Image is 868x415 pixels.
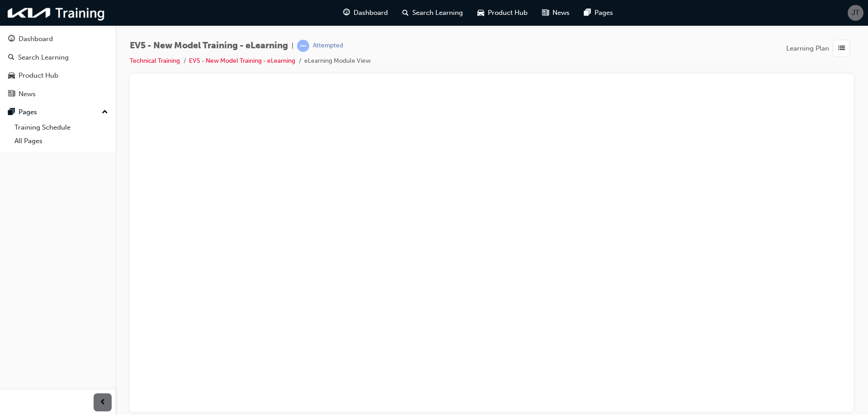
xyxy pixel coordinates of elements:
span: guage-icon [343,7,350,19]
span: pages-icon [584,7,591,19]
span: News [552,8,570,18]
a: All Pages [11,134,112,148]
a: Search Learning [4,49,112,66]
a: car-iconProduct Hub [470,4,535,22]
a: pages-iconPages [577,4,620,22]
li: eLearning Module View [304,56,371,66]
a: search-iconSearch Learning [395,4,470,22]
span: up-icon [102,107,108,118]
span: EV5 - New Model Training - eLearning [130,41,288,51]
div: Dashboard [19,34,53,44]
button: Pages [4,104,112,121]
span: prev-icon [99,397,106,408]
span: pages-icon [8,108,15,117]
span: Pages [594,8,613,18]
span: news-icon [542,7,549,19]
img: kia-training [5,4,108,22]
a: Dashboard [4,31,112,47]
span: guage-icon [8,35,15,43]
span: Product Hub [488,8,528,18]
span: news-icon [8,90,15,98]
div: Pages [19,107,37,117]
div: Search Learning [18,52,69,63]
span: learningRecordVerb_ATTEMPT-icon [297,40,309,52]
button: DashboardSearch LearningProduct HubNews [4,29,112,104]
span: JT [852,8,859,18]
a: news-iconNews [535,4,577,22]
a: Product Hub [4,67,112,84]
a: EV5 - New Model Training - eLearning [189,57,295,65]
a: guage-iconDashboard [336,4,395,22]
a: Technical Training [130,57,180,65]
span: | [292,41,293,51]
span: Learning Plan [786,43,829,54]
span: list-icon [838,43,845,54]
div: Attempted [313,42,343,50]
a: Training Schedule [11,121,112,135]
span: search-icon [8,54,14,62]
button: JT [848,5,863,21]
a: News [4,86,112,103]
span: Search Learning [412,8,463,18]
span: car-icon [477,7,484,19]
span: search-icon [402,7,409,19]
div: Product Hub [19,70,58,81]
span: Dashboard [354,8,388,18]
button: Learning Plan [786,40,854,57]
span: car-icon [8,72,15,80]
div: News [19,89,36,99]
